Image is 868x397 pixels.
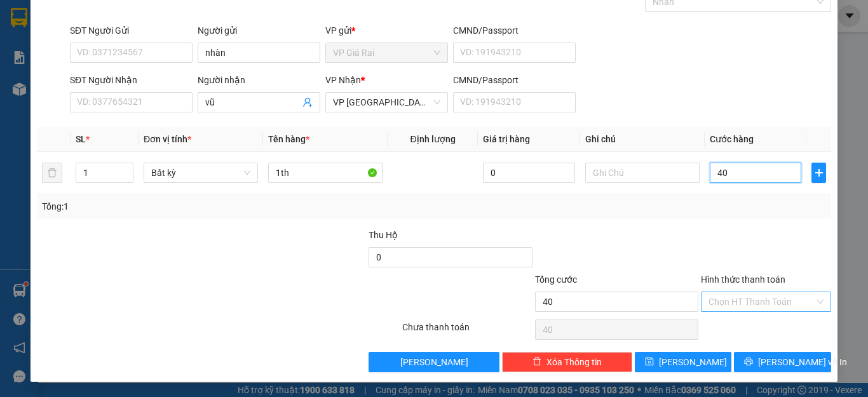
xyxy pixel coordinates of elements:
span: save [645,357,654,367]
button: delete [42,163,62,183]
li: 0983 44 7777 [6,60,242,76]
li: [STREET_ADDRESS][PERSON_NAME] [6,28,242,60]
input: Ghi Chú [585,163,700,183]
span: Định lượng [410,134,455,144]
span: VP Sài Gòn [333,93,440,112]
b: GỬI : VP Giá Rai [6,95,130,116]
div: Người gửi [198,24,320,37]
span: [PERSON_NAME] [400,355,468,369]
div: Chưa thanh toán [401,320,534,342]
span: Đơn vị tính [144,134,191,144]
span: environment [73,30,83,41]
label: Hình thức thanh toán [701,274,785,285]
input: VD: Bàn, Ghế [268,163,383,183]
span: Giá trị hàng [483,134,530,144]
div: CMND/Passport [453,73,576,87]
span: delete [532,357,541,367]
span: Bất kỳ [151,163,250,182]
span: printer [744,357,753,367]
span: VP Nhận [325,75,361,85]
div: Người nhận [198,73,320,87]
button: save[PERSON_NAME] [635,352,732,372]
span: Tên hàng [268,134,309,144]
span: [PERSON_NAME] [659,355,727,369]
span: Xóa Thông tin [546,355,602,369]
b: TRÍ NHÂN [73,8,137,24]
button: [PERSON_NAME] [369,352,499,372]
button: printer[PERSON_NAME] và In [734,352,831,372]
span: Thu Hộ [369,230,398,240]
button: deleteXóa Thông tin [502,352,632,372]
button: plus [811,163,826,183]
div: VP gửi [325,24,448,37]
span: SL [76,134,86,144]
span: Tổng cước [535,274,577,285]
input: 0 [483,163,574,183]
div: Tổng: 1 [42,199,336,213]
span: Cước hàng [710,134,754,144]
span: phone [73,62,83,72]
div: SĐT Người Gửi [70,24,193,37]
div: SĐT Người Nhận [70,73,193,87]
span: [PERSON_NAME] và In [758,355,847,369]
span: VP Giá Rai [333,43,440,62]
th: Ghi chú [580,127,705,152]
span: user-add [302,97,313,107]
span: plus [812,168,825,178]
div: CMND/Passport [453,24,576,37]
